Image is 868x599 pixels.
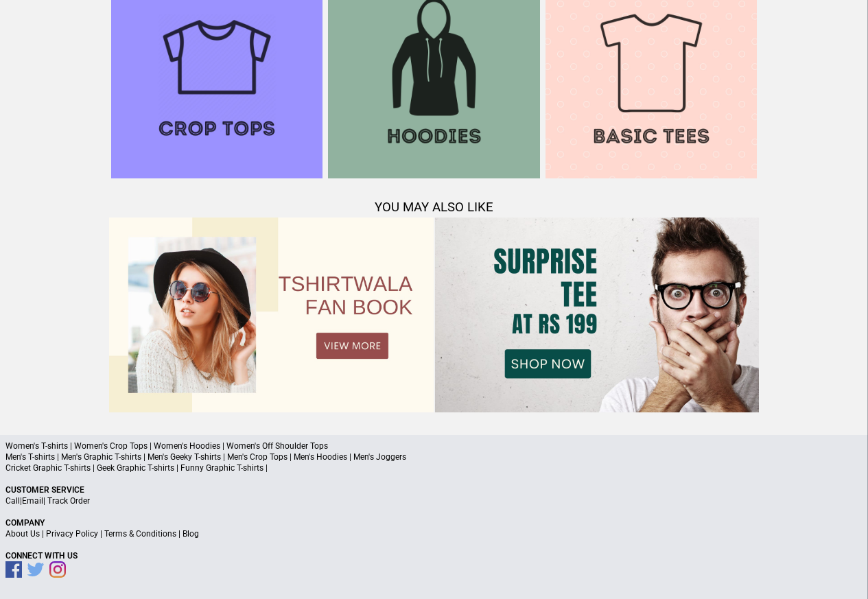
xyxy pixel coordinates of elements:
[5,528,863,539] p: | | |
[22,496,43,506] a: Email
[5,451,863,462] p: Men's T-shirts | Men's Graphic T-shirts | Men's Geeky T-shirts | Men's Crop Tops | Men's Hoodies ...
[5,550,863,561] p: Connect With Us
[5,496,20,506] a: Call
[5,441,863,451] p: Women's T-shirts | Women's Crop Tops | Women's Hoodies | Women's Off Shoulder Tops
[104,529,176,539] a: Terms & Conditions
[5,517,863,528] p: Company
[5,462,863,473] p: Cricket Graphic T-shirts | Geek Graphic T-shirts | Funny Graphic T-shirts |
[5,484,863,495] p: Customer Service
[375,200,493,215] span: YOU MAY ALSO LIKE
[47,496,90,506] a: Track Order
[5,495,863,506] p: | |
[46,529,98,539] a: Privacy Policy
[5,529,40,539] a: About Us
[183,529,199,539] a: Blog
